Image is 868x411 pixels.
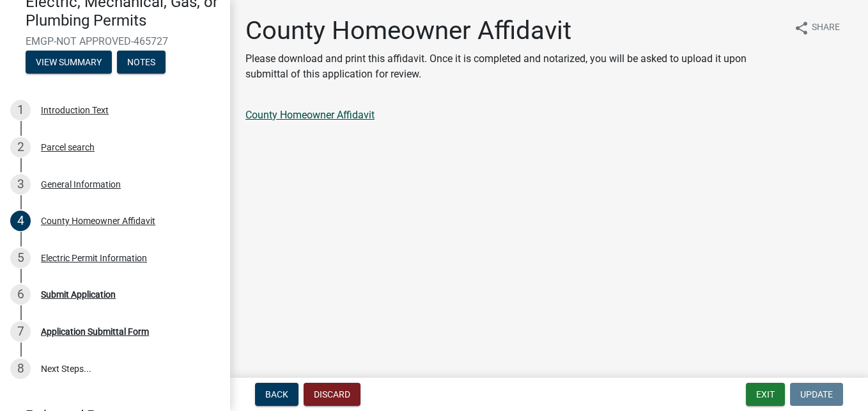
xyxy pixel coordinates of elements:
[26,35,205,47] span: EMGP-NOT APPROVED-465727
[10,248,31,268] div: 5
[245,51,784,82] p: Please download and print this affidavit. Once it is completed and notarized, you will be asked t...
[26,58,112,68] wm-modal-confirm: Summary
[41,143,95,152] div: Parcel search
[800,389,833,399] span: Update
[746,383,785,406] button: Exit
[117,58,166,68] wm-modal-confirm: Notes
[10,211,31,231] div: 4
[41,254,147,262] div: Electric Permit Information
[255,383,298,406] button: Back
[41,106,109,115] div: Introduction Text
[265,389,288,399] span: Back
[790,383,843,406] button: Update
[10,137,31,157] div: 2
[10,284,31,305] div: 6
[10,359,31,379] div: 8
[10,321,31,342] div: 7
[304,383,360,406] button: Discard
[41,327,149,336] div: Application Submittal Form
[41,180,121,189] div: General Information
[794,20,809,36] i: share
[784,15,850,40] button: shareShare
[245,15,784,46] h1: County Homeowner Affidavit
[41,290,116,299] div: Submit Application
[10,174,31,195] div: 3
[812,20,840,36] span: Share
[41,216,155,225] div: County Homeowner Affidavit
[245,109,375,121] a: County Homeowner Affidavit
[10,100,31,120] div: 1
[117,51,166,74] button: Notes
[26,51,112,74] button: View Summary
